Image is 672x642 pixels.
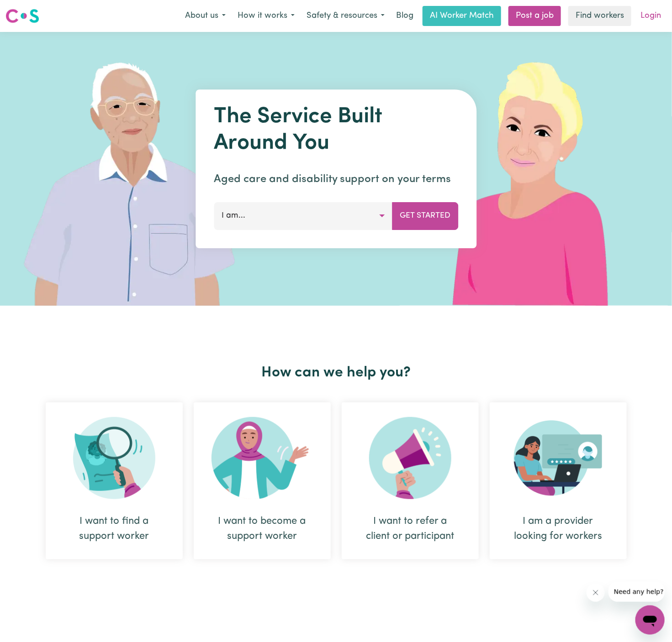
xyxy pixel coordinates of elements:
[214,202,392,230] button: I am...
[364,514,457,544] div: I want to refer a client or participant
[342,402,479,559] div: I want to refer a client or participant
[232,6,301,26] button: How it works
[635,6,667,26] a: Login
[635,605,665,635] iframe: Button to launch messaging window
[194,402,331,559] div: I want to become a support worker
[68,514,161,544] div: I want to find a support worker
[5,5,39,26] a: Careseekers logo
[46,402,183,559] div: I want to find a support worker
[40,364,632,381] h2: How can we help you?
[568,6,631,26] a: Find workers
[512,514,605,544] div: I am a provider looking for workers
[73,417,155,499] img: Search
[212,417,313,499] img: Become Worker
[423,6,501,26] a: AI Worker Match
[514,417,603,499] img: Provider
[587,584,605,602] iframe: Close message
[392,202,458,230] button: Get Started
[391,6,419,26] a: Blog
[214,104,458,157] h1: The Service Built Around You
[301,6,391,26] button: Safety & resources
[369,417,451,499] img: Refer
[216,514,309,544] div: I want to become a support worker
[214,171,458,188] p: Aged care and disability support on your terms
[508,6,561,26] a: Post a job
[490,402,627,559] div: I am a provider looking for workers
[179,6,232,26] button: About us
[609,582,665,602] iframe: Message from company
[5,8,39,24] img: Careseekers logo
